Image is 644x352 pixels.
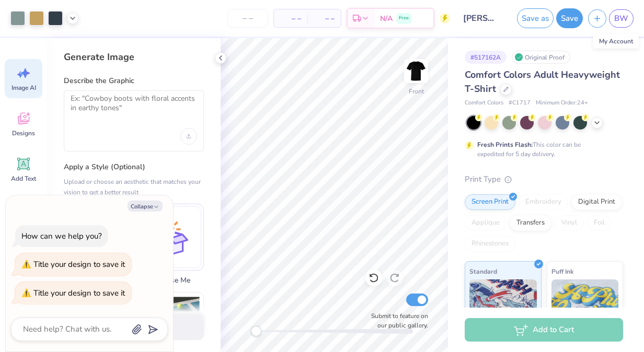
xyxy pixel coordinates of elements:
[128,201,163,212] button: Collapse
[280,13,301,24] span: – –
[64,76,204,86] label: Describe the Graphic
[469,266,497,277] span: Standard
[399,15,409,22] span: Free
[571,194,622,210] div: Digital Print
[11,84,36,92] span: Image AI
[406,61,427,81] img: Front
[551,266,573,277] span: Puff Ink
[33,259,125,269] div: Title your design to save it
[609,9,634,28] a: BW
[465,215,507,231] div: Applique
[614,13,628,25] span: BW
[455,8,507,29] input: Untitled Design
[64,177,204,197] div: Upload or choose an aesthetic that matches your vision to get a better result
[365,311,428,330] label: Submit to feature on our public gallery.
[465,194,515,210] div: Screen Print
[509,99,531,108] span: # C1717
[517,8,554,28] button: Save as
[64,162,204,172] label: Apply a Style (Optional)
[11,174,36,183] span: Add Text
[512,51,570,64] div: Original Proof
[555,215,584,231] div: Vinyl
[314,13,335,24] span: – –
[477,140,533,149] strong: Fresh Prints Flash:
[469,279,537,332] img: Standard
[12,129,35,137] span: Designs
[465,99,503,108] span: Comfort Colors
[465,173,623,185] div: Print Type
[409,87,424,96] div: Front
[33,288,125,298] div: Title your design to save it
[551,279,619,332] img: Puff Ink
[465,51,507,64] div: # 517162A
[465,236,515,252] div: Rhinestones
[556,8,583,28] button: Save
[21,231,102,241] div: How can we help you?
[536,99,588,108] span: Minimum Order: 24 +
[519,194,568,210] div: Embroidery
[380,13,393,24] span: N/A
[465,68,620,95] span: Comfort Colors Adult Heavyweight T-Shirt
[593,34,639,49] div: My Account
[180,128,197,145] div: Upload image
[510,215,551,231] div: Transfers
[477,140,606,159] div: This color can be expedited for 5 day delivery.
[251,326,261,336] div: Accessibility label
[227,9,268,28] input: – –
[587,215,612,231] div: Foil
[64,51,204,63] div: Generate Image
